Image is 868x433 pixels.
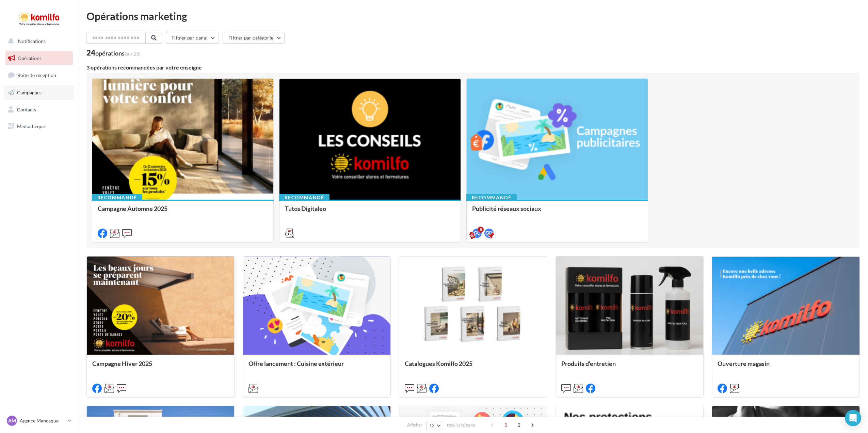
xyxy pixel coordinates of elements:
[166,32,219,44] button: Filtrer par canal
[478,227,484,233] div: 8
[4,119,74,134] a: Médiathèque
[4,51,74,65] a: Opérations
[4,68,74,82] a: Boîte de réception
[426,421,444,430] button: 12
[86,11,860,21] div: Opérations marketing
[92,194,142,201] div: Recommandé
[125,51,141,57] span: (sur 25)
[18,38,46,44] span: Notifications
[279,194,329,201] div: Recommandé
[500,419,511,430] span: 1
[17,123,45,129] span: Médiathèque
[5,414,73,427] a: AM Agence Manosque
[845,410,861,426] div: Open Intercom Messenger
[20,417,65,424] p: Agence Manosque
[17,72,56,78] span: Boîte de réception
[718,360,854,374] div: Ouverture magasin
[447,422,475,428] span: résultats/page
[514,419,525,430] span: 2
[18,55,42,61] span: Opérations
[472,205,642,219] div: Publicité réseaux sociaux
[86,49,141,57] div: 24
[92,360,229,374] div: Campagne Hiver 2025
[405,360,541,374] div: Catalogues Komilfo 2025
[561,360,698,374] div: Produits d'entretien
[95,50,141,56] div: opérations
[429,423,435,428] span: 12
[4,103,74,117] a: Contacts
[17,90,42,95] span: Campagnes
[98,205,268,219] div: Campagne Automne 2025
[4,34,71,48] button: Notifications
[223,32,285,44] button: Filtrer par catégorie
[466,194,517,201] div: Recommandé
[285,205,455,219] div: Tutos Digitaleo
[86,65,860,70] div: 3 opérations recommandées par votre enseigne
[17,106,36,112] span: Contacts
[248,360,385,374] div: Offre lancement : Cuisine extérieur
[4,86,74,100] a: Campagnes
[407,422,422,428] span: Afficher
[8,417,16,424] span: AM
